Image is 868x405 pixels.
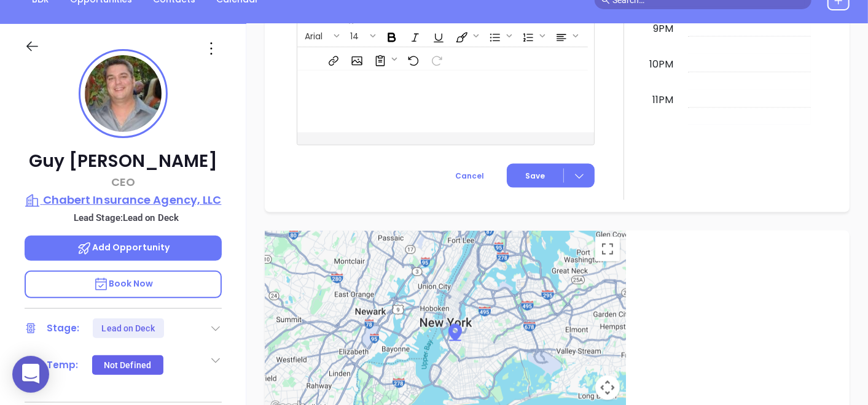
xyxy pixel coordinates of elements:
div: Stage: [47,319,80,337]
span: Underline [426,25,448,46]
span: Insert link [321,48,343,69]
span: Insert Ordered List [516,25,548,46]
p: Lead Stage: Lead on Deck [31,210,222,226]
span: Redo [424,48,447,69]
a: Chabert Insurance Agency, LLC [25,191,222,209]
span: Arial [299,30,329,39]
span: Cancel [455,171,484,181]
span: Surveys [368,48,400,69]
p: Guy [PERSON_NAME] [25,150,222,172]
span: Font size [343,25,378,46]
div: 10pm [647,57,676,72]
span: Save [525,171,545,182]
span: Font family [298,25,342,46]
span: Italic [403,25,425,46]
span: Bold [380,25,402,46]
button: Arial [299,25,332,46]
button: Save [507,164,595,188]
span: Add Opportunity [77,241,170,253]
span: Align [549,25,581,46]
button: Cancel [432,164,507,188]
button: 14 [344,25,368,46]
div: Not Defined [104,355,151,375]
span: Insert Image [345,48,367,69]
p: CEO [25,174,222,190]
img: profile-user [85,55,162,132]
span: Insert Unordered List [483,25,515,46]
span: Book Now [93,277,154,290]
span: Fill color or set the text color [450,25,482,46]
button: Toggle fullscreen view [595,237,620,261]
span: Undo [401,48,423,69]
div: Temp: [47,356,79,374]
div: 9pm [651,21,676,36]
div: 11pm [650,93,676,107]
span: 14 [344,30,365,39]
div: Lead on Deck [102,318,155,338]
button: Map camera controls [595,376,620,400]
